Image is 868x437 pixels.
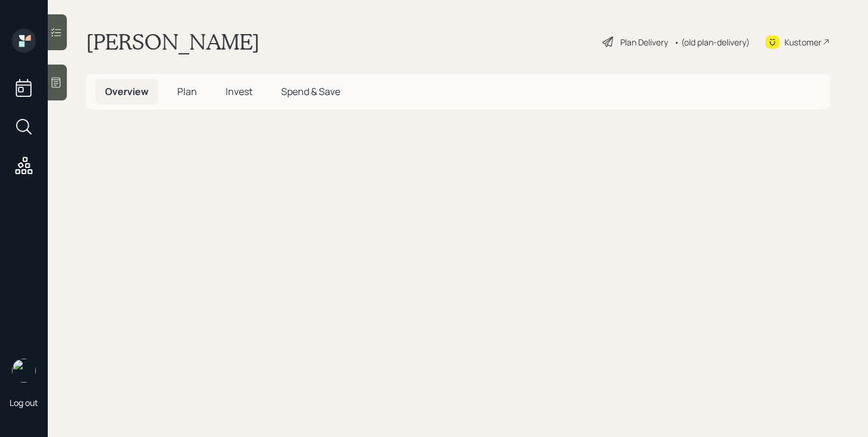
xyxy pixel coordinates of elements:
[620,36,668,48] div: Plan Delivery
[281,85,340,98] span: Spend & Save
[784,36,821,48] div: Kustomer
[226,85,253,98] span: Invest
[86,29,260,55] h1: [PERSON_NAME]
[12,359,36,383] img: michael-russo-headshot.png
[105,85,149,98] span: Overview
[177,85,197,98] span: Plan
[10,397,38,408] div: Log out
[674,36,750,48] div: • (old plan-delivery)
